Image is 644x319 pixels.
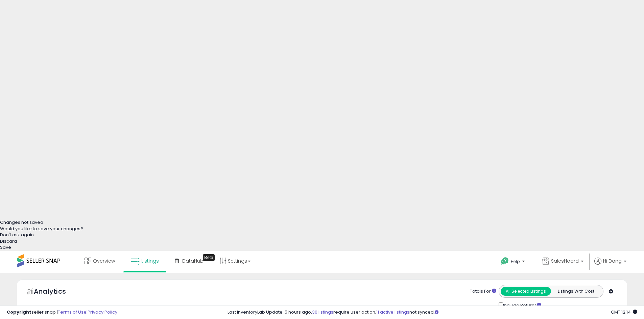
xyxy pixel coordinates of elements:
span: Help [511,259,520,264]
div: Totals For [470,288,496,295]
button: Listings With Cost [551,287,601,296]
div: Include Returns [494,301,549,309]
strong: Copyright [7,309,31,315]
h5: Analytics [34,287,79,298]
span: Listings [141,258,159,264]
a: DataHub [170,251,209,271]
span: Hi Dang [603,258,622,264]
button: All Selected Listings [501,287,551,296]
a: Hi Dang [594,258,626,273]
a: Overview [79,251,120,271]
a: Privacy Policy [88,309,117,315]
a: Help [496,252,531,273]
a: Settings [214,251,256,271]
div: seller snap | | [7,309,117,316]
div: Last InventoryLab Update: 5 hours ago, require user action, not synced. [228,309,637,316]
a: 11 active listings [376,309,409,315]
span: SalesHoard [551,258,579,264]
span: DataHub [182,258,204,264]
span: 2025-09-16 12:14 GMT [611,309,637,315]
span: Overview [93,258,115,264]
a: Listings [126,251,164,271]
i: Get Help [501,257,509,265]
a: Terms of Use [58,309,87,315]
a: SalesHoard [537,251,589,273]
a: 30 listings [312,309,333,315]
div: Tooltip anchor [203,254,215,261]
